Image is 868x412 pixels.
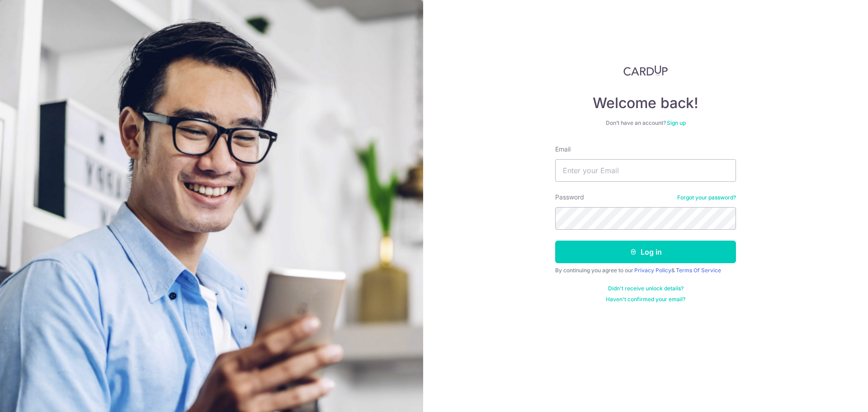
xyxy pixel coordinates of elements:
label: Email [555,145,571,154]
a: Haven't confirmed your email? [606,296,685,303]
div: By continuing you agree to our & [555,267,736,274]
img: CardUp Logo [623,65,668,76]
a: Privacy Policy [634,267,671,274]
div: Don’t have an account? [555,119,736,127]
a: Didn't receive unlock details? [608,285,684,292]
label: Password [555,193,584,202]
button: Log in [555,241,736,263]
input: Enter your Email [555,159,736,182]
h4: Welcome back! [555,94,736,112]
a: Sign up [667,119,686,126]
a: Terms Of Service [676,267,721,274]
a: Forgot your password? [677,194,736,201]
